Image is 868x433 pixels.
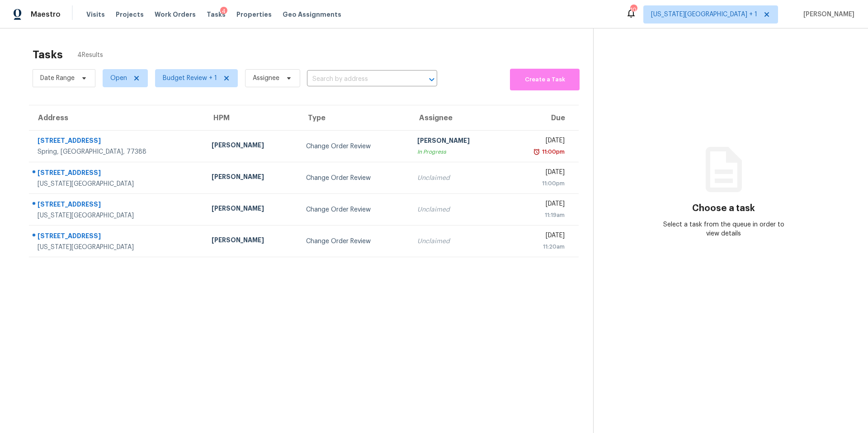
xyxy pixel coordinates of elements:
[38,147,197,156] div: Spring, [GEOGRAPHIC_DATA], 77388
[511,231,565,242] div: [DATE]
[212,172,291,184] div: [PERSON_NAME]
[253,74,279,83] span: Assignee
[38,168,197,179] div: [STREET_ADDRESS]
[692,204,755,213] h3: Choose a task
[504,105,579,131] th: Due
[299,105,410,131] th: Type
[800,10,854,19] span: [PERSON_NAME]
[110,74,127,83] span: Open
[38,136,197,147] div: [STREET_ADDRESS]
[410,105,504,131] th: Assignee
[31,10,61,19] span: Maestro
[116,10,144,19] span: Projects
[86,10,105,19] span: Visits
[207,11,226,18] span: Tasks
[33,50,63,59] h2: Tasks
[283,10,341,19] span: Geo Assignments
[511,211,565,220] div: 11:19am
[306,142,403,151] div: Change Order Review
[306,174,403,183] div: Change Order Review
[417,147,497,156] div: In Progress
[511,168,565,179] div: [DATE]
[204,105,298,131] th: HPM
[540,147,565,156] div: 11:00pm
[425,73,438,86] button: Open
[306,237,403,246] div: Change Order Review
[511,242,565,251] div: 11:20am
[307,72,412,86] input: Search by address
[514,75,575,85] span: Create a Task
[29,105,204,131] th: Address
[40,74,75,83] span: Date Range
[38,243,197,252] div: [US_STATE][GEOGRAPHIC_DATA]
[220,7,227,16] div: 4
[659,220,789,238] div: Select a task from the queue in order to view details
[163,74,217,83] span: Budget Review + 1
[511,179,565,188] div: 11:00pm
[236,10,272,19] span: Properties
[511,199,565,211] div: [DATE]
[417,237,497,246] div: Unclaimed
[38,200,197,211] div: [STREET_ADDRESS]
[77,51,103,60] span: 4 Results
[212,204,291,215] div: [PERSON_NAME]
[651,10,757,19] span: [US_STATE][GEOGRAPHIC_DATA] + 1
[417,174,497,183] div: Unclaimed
[212,141,291,152] div: [PERSON_NAME]
[38,179,197,188] div: [US_STATE][GEOGRAPHIC_DATA]
[417,205,497,214] div: Unclaimed
[155,10,196,19] span: Work Orders
[417,136,497,147] div: [PERSON_NAME]
[38,211,197,220] div: [US_STATE][GEOGRAPHIC_DATA]
[38,231,197,243] div: [STREET_ADDRESS]
[212,235,291,247] div: [PERSON_NAME]
[511,136,565,147] div: [DATE]
[630,5,637,14] div: 10
[510,69,580,90] button: Create a Task
[306,205,403,214] div: Change Order Review
[533,147,540,156] img: Overdue Alarm Icon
